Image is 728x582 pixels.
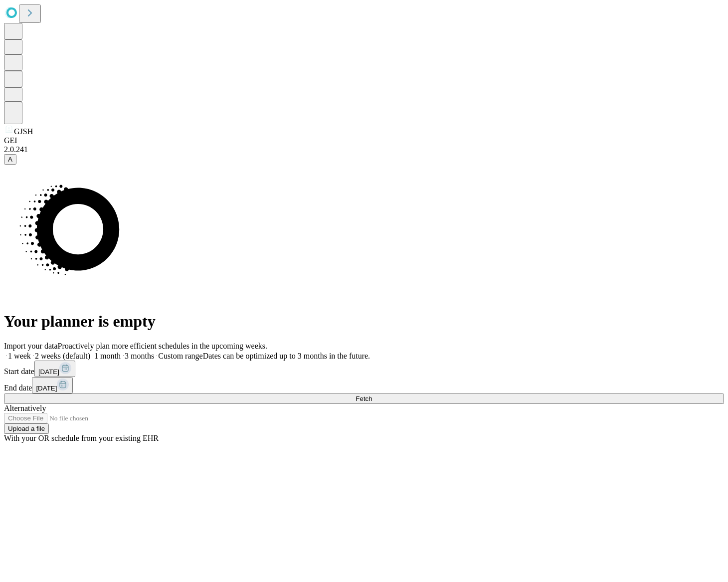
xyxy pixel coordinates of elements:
span: 2 weeks (default) [35,352,90,360]
div: GEI [4,136,724,145]
span: With your OR schedule from your existing EHR [4,434,159,442]
span: Custom range [158,352,202,360]
h1: Your planner is empty [4,312,724,331]
div: 2.0.241 [4,145,724,154]
span: Proactively plan more efficient schedules in the upcoming weeks. [58,342,267,350]
button: [DATE] [34,361,75,377]
span: [DATE] [36,385,57,392]
button: [DATE] [32,377,73,393]
span: 1 month [94,352,121,360]
span: Alternatively [4,404,46,412]
div: Start date [4,361,724,377]
button: Fetch [4,393,724,404]
span: 3 months [125,352,154,360]
button: A [4,154,16,165]
div: End date [4,377,724,393]
span: Fetch [356,395,372,402]
span: Dates can be optimized up to 3 months in the future. [203,352,370,360]
span: GJSH [14,127,33,136]
span: [DATE] [38,368,59,376]
span: Import your data [4,342,58,350]
span: 1 week [8,352,31,360]
span: A [8,156,12,163]
button: Upload a file [4,423,49,434]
